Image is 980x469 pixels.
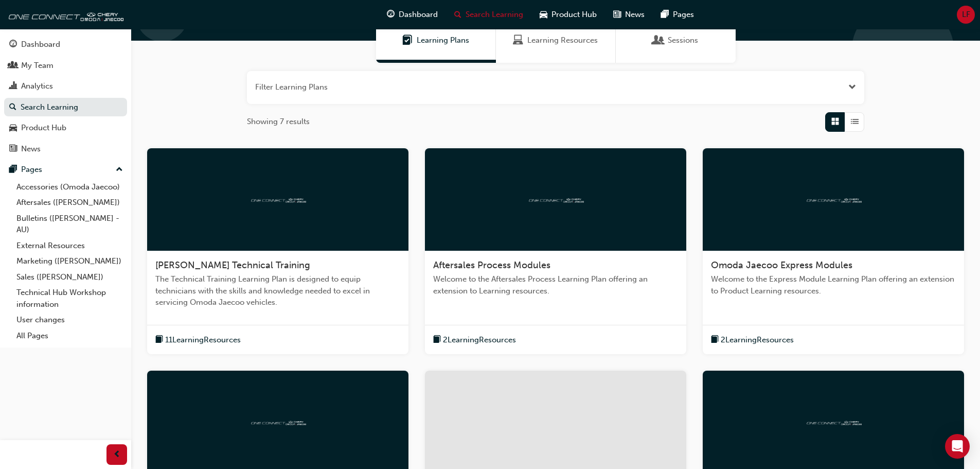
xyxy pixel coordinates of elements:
a: Aftersales ([PERSON_NAME]) [12,195,127,211]
span: 2 Learning Resources [721,334,794,346]
button: book-icon11LearningResources [155,334,241,346]
button: Pages [4,160,127,179]
a: search-iconSearch Learning [446,4,531,25]
a: Analytics [4,77,127,96]
img: oneconnect [250,194,306,204]
span: guage-icon [9,40,17,49]
a: oneconnectOmoda Jaecoo Express ModulesWelcome to the Express Module Learning Plan offering an ext... [703,148,964,355]
a: News [4,140,127,159]
a: car-iconProduct Hub [531,4,605,25]
span: LF [962,9,970,21]
span: Sessions [653,34,664,46]
span: guage-icon [387,8,395,21]
div: Open Intercom Messenger [945,434,970,459]
span: Search Learning [466,9,523,21]
span: search-icon [9,103,16,112]
button: DashboardMy TeamAnalyticsSearch LearningProduct HubNews [4,33,127,160]
button: book-icon2LearningResources [433,334,516,346]
a: Learning PlansLearning Plans [376,18,496,63]
div: Analytics [21,80,53,92]
span: car-icon [9,124,17,133]
span: book-icon [433,334,441,346]
span: pages-icon [661,8,669,21]
span: Welcome to the Aftersales Process Learning Plan offering an extension to Learning resources. [433,273,678,297]
span: prev-icon [113,448,121,461]
div: Dashboard [21,39,60,50]
a: Bulletins ([PERSON_NAME] - AU) [12,211,127,238]
a: Sales ([PERSON_NAME]) [12,269,127,285]
span: Pages [673,9,694,21]
span: book-icon [155,334,163,346]
span: Welcome to the Express Module Learning Plan offering an extension to Product Learning resources. [711,273,956,297]
span: Learning Resources [527,34,598,46]
a: All Pages [12,328,127,344]
span: [PERSON_NAME] Technical Training [155,259,310,271]
div: Pages [21,164,42,176]
a: Learning ResourcesLearning Resources [496,18,616,63]
span: Omoda Jaecoo Express Modules [711,259,852,271]
div: Product Hub [21,122,66,134]
span: news-icon [613,8,621,21]
span: Product Hub [551,9,597,21]
a: news-iconNews [605,4,653,25]
span: Learning Plans [417,34,469,46]
div: My Team [21,60,54,72]
img: oneconnect [5,4,123,25]
a: User changes [12,312,127,328]
button: book-icon2LearningResources [711,334,794,346]
span: car-icon [540,8,547,21]
span: people-icon [9,61,17,71]
span: 11 Learning Resources [165,334,241,346]
a: pages-iconPages [653,4,702,25]
a: External Resources [12,238,127,254]
button: LF [957,6,975,24]
a: Technical Hub Workshop information [12,285,127,312]
div: News [21,143,41,155]
a: Product Hub [4,118,127,137]
span: news-icon [9,145,17,154]
img: oneconnect [527,194,584,204]
span: Showing 7 results [247,116,310,128]
a: oneconnect[PERSON_NAME] Technical TrainingThe Technical Training Learning Plan is designed to equ... [147,148,408,355]
span: 2 Learning Resources [443,334,516,346]
span: chart-icon [9,82,17,91]
span: book-icon [711,334,719,346]
img: oneconnect [250,417,306,427]
span: Learning Resources [513,34,523,46]
img: oneconnect [805,417,862,427]
a: oneconnectAftersales Process ModulesWelcome to the Aftersales Process Learning Plan offering an e... [425,148,686,355]
a: SessionsSessions [616,18,736,63]
span: up-icon [116,163,123,177]
span: Learning Plans [402,34,413,46]
img: oneconnect [805,194,862,204]
span: List [851,116,859,128]
span: Dashboard [399,9,438,21]
a: guage-iconDashboard [379,4,446,25]
a: Marketing ([PERSON_NAME]) [12,253,127,269]
span: Aftersales Process Modules [433,259,550,271]
button: Open the filter [848,81,856,93]
a: My Team [4,56,127,75]
span: search-icon [454,8,461,21]
a: Accessories (Omoda Jaecoo) [12,179,127,195]
span: The Technical Training Learning Plan is designed to equip technicians with the skills and knowled... [155,273,400,308]
a: Search Learning [4,98,127,117]
span: Grid [831,116,839,128]
a: Dashboard [4,35,127,54]
span: News [625,9,645,21]
span: pages-icon [9,165,17,175]
span: Sessions [668,34,698,46]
